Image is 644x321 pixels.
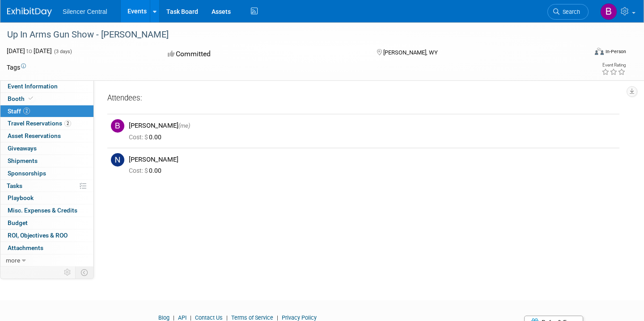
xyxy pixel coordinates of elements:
span: Staff [8,108,30,115]
div: Attendees: [107,93,619,104]
span: Giveaways [8,145,37,152]
div: In-Person [605,48,626,55]
span: | [188,314,194,321]
div: [PERSON_NAME] [129,155,616,164]
div: Event Rating [602,63,626,67]
span: Playbook [8,194,34,201]
a: more [0,254,93,267]
div: Event Format [534,46,626,60]
span: [DATE] [DATE] [7,47,52,54]
span: 2 [64,120,71,127]
span: | [171,314,177,321]
span: Cost: $ [129,167,149,174]
span: more [6,257,20,264]
div: Up In Arms Gun Show - [PERSON_NAME] [4,27,573,43]
img: Braden Hougaard [600,3,617,20]
a: Search [547,4,589,20]
a: Travel Reservations2 [0,117,93,129]
img: N.jpg [111,153,124,167]
span: Attachments [8,244,43,251]
a: API [178,314,186,321]
span: (me) [178,122,190,129]
img: B.jpg [111,119,124,133]
img: Format-Inperson.png [595,48,604,55]
a: Staff2 [0,105,93,117]
span: [PERSON_NAME], WY [383,49,438,56]
a: Contact Us [195,314,223,321]
a: Giveaways [0,142,93,154]
td: Personalize Event Tab Strip [60,267,76,278]
a: ROI, Objectives & ROO [0,229,93,242]
a: Budget [0,217,93,229]
span: Booth [8,95,35,102]
img: ExhibitDay [7,8,52,17]
span: Budget [8,219,28,226]
span: | [224,314,230,321]
span: to [25,47,34,54]
a: Shipments [0,155,93,167]
span: Tasks [7,182,22,189]
a: Event Information [0,80,93,92]
span: Sponsorships [8,170,46,177]
a: Terms of Service [231,314,273,321]
a: Asset Reservations [0,130,93,142]
a: Privacy Policy [282,314,317,321]
a: Playbook [0,192,93,204]
span: Misc. Expenses & Credits [8,207,77,214]
td: Toggle Event Tabs [76,267,94,278]
span: Travel Reservations [8,120,71,127]
a: Misc. Expenses & Credits [0,204,93,217]
span: 0.00 [129,167,165,174]
div: [PERSON_NAME] [129,121,616,130]
a: Attachments [0,242,93,254]
td: Tags [7,63,26,72]
span: Cost: $ [129,133,149,141]
span: 0.00 [129,133,165,141]
i: Booth reservation complete [29,96,33,101]
a: Blog [158,314,169,321]
span: Search [559,8,580,15]
span: | [275,314,280,321]
span: 2 [23,108,30,114]
span: (3 days) [53,49,72,54]
span: Silencer Central [63,8,107,15]
span: Shipments [8,157,38,164]
span: Asset Reservations [8,132,61,139]
span: Event Information [8,83,58,90]
a: Sponsorships [0,167,93,179]
a: Booth [0,93,93,105]
span: ROI, Objectives & ROO [8,232,68,239]
div: Committed [165,46,363,62]
a: Tasks [0,180,93,192]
